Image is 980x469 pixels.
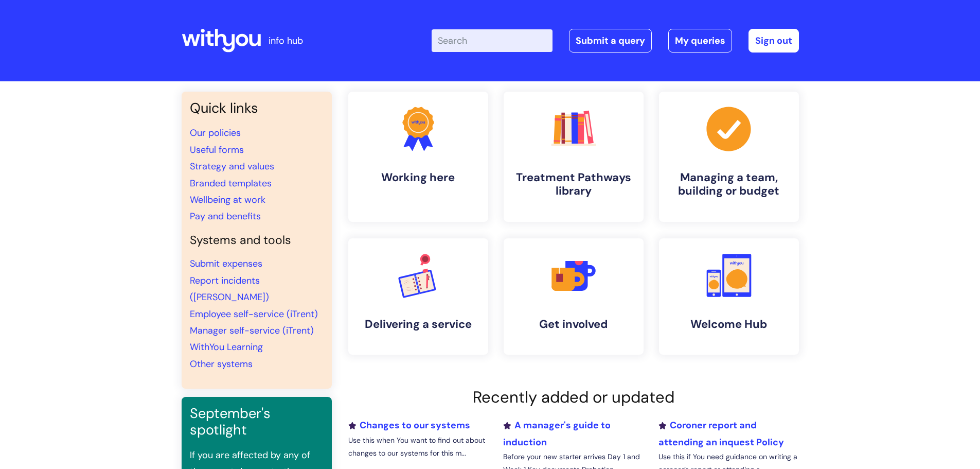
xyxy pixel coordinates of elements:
[190,160,274,172] a: Strategy and values
[658,419,784,448] a: Coroner report and attending an inquest Policy
[190,358,253,370] a: Other systems
[190,257,262,270] a: Submit expenses
[190,127,241,139] a: Our policies
[659,92,799,222] a: Managing a team, building or budget
[504,92,644,222] a: Treatment Pathways library
[348,388,799,407] h2: Recently added or updated
[512,171,635,198] h4: Treatment Pathways library
[357,171,480,184] h4: Working here
[512,318,635,331] h4: Get involved
[348,419,470,431] a: Changes to our systems
[503,419,611,448] a: A manager's guide to induction
[190,177,272,189] a: Branded templates
[659,238,799,355] a: Welcome Hub
[749,29,799,53] a: Sign out
[357,318,480,331] h4: Delivering a service
[190,405,324,439] h3: September's spotlight
[348,238,488,355] a: Delivering a service
[668,29,732,53] a: My queries
[190,308,318,320] a: Employee self-service (iTrent)
[432,29,799,53] div: | -
[190,194,265,206] a: Wellbeing at work
[504,238,644,355] a: Get involved
[190,210,261,222] a: Pay and benefits
[190,324,314,337] a: Manager self-service (iTrent)
[348,92,488,222] a: Working here
[569,29,652,53] a: Submit a query
[190,341,263,353] a: WithYou Learning
[190,233,324,248] h4: Systems and tools
[190,274,269,303] a: Report incidents ([PERSON_NAME])
[348,434,488,460] p: Use this when You want to find out about changes to our systems for this m...
[190,144,244,156] a: Useful forms
[667,318,791,331] h4: Welcome Hub
[269,32,303,49] p: info hub
[667,171,791,198] h4: Managing a team, building or budget
[432,29,553,52] input: Search
[190,100,324,116] h3: Quick links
